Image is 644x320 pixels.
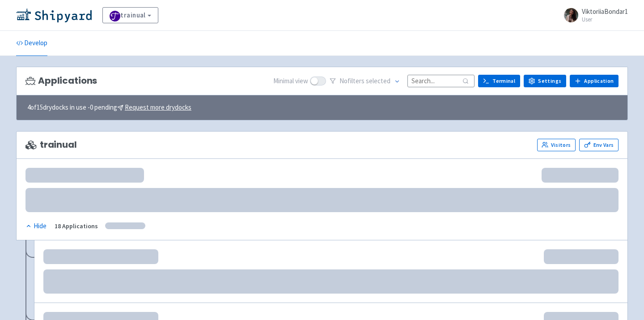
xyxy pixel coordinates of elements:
[366,77,390,85] span: selected
[27,102,191,113] span: 4 of 15 drydocks in use - 0 pending
[16,31,47,56] a: Develop
[25,140,77,150] span: trainual
[55,221,98,231] div: 18 Applications
[25,221,47,231] button: Hide
[537,139,576,151] a: Visitors
[478,75,520,87] a: Terminal
[339,76,390,86] span: No filter s
[125,103,191,111] u: Request more drydocks
[102,7,158,23] a: trainual
[273,76,308,86] span: Minimal view
[582,7,628,16] span: ViktoriiaBondar1
[582,17,628,22] small: User
[579,139,619,151] a: Env Vars
[25,76,97,86] h3: Applications
[559,8,628,22] a: ViktoriiaBondar1 User
[16,8,92,22] img: Shipyard logo
[407,75,475,87] input: Search...
[25,221,47,231] div: Hide
[524,75,566,87] a: Settings
[570,75,619,87] a: Application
